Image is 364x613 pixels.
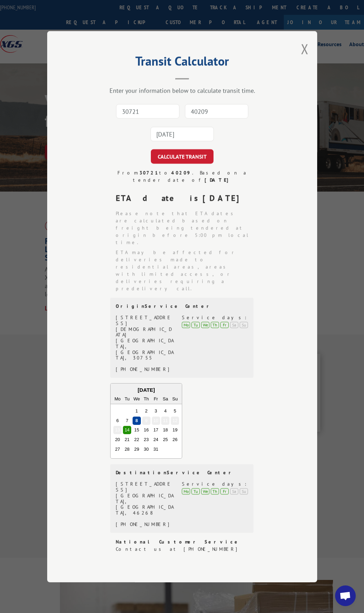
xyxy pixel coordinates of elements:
[116,104,179,119] input: Origin Zip
[113,436,122,444] div: Choose Monday, October 20th, 2025
[171,436,179,444] div: Choose Sunday, October 26th, 2025
[116,521,174,527] div: [PHONE_NUMBER]
[171,407,179,415] div: Choose Sunday, October 5th, 2025
[152,395,160,403] div: Fr
[116,210,254,246] li: Please note that ETA dates are calculated based on freight being tendered at origin before 5:00 p...
[116,470,248,476] div: Destination Service Center
[201,488,209,494] div: We
[132,416,141,425] div: Choose Wednesday, October 8th, 2025
[123,426,131,434] div: Choose Tuesday, October 14th, 2025
[161,395,169,403] div: Sa
[185,104,248,119] input: Dest. Zip
[230,488,238,494] div: Sa
[116,249,254,292] li: ETA may be affected for deliveries made to residential areas, areas with limited access, or deliv...
[116,192,254,204] div: ETA date is
[201,321,209,328] div: We
[171,395,179,403] div: Su
[161,426,169,434] div: Choose Saturday, October 18th, 2025
[171,170,192,176] strong: 40209
[132,407,141,415] div: Choose Wednesday, October 1st, 2025
[220,321,229,328] div: Fr
[202,193,245,203] strong: [DATE]
[182,321,190,328] div: Mo
[123,395,131,403] div: Tu
[161,436,169,444] div: Choose Saturday, October 25th, 2025
[139,170,159,176] strong: 30721
[113,395,122,403] div: Mo
[335,585,356,606] div: Open chat
[116,481,174,493] div: [STREET_ADDRESS]
[151,149,214,164] button: CALCULATE TRANSIT
[220,488,229,494] div: Fr
[123,436,131,444] div: Choose Tuesday, October 21st, 2025
[171,416,179,425] div: Choose Sunday, October 12th, 2025
[152,445,160,453] div: Choose Friday, October 31st, 2025
[113,445,122,453] div: Choose Monday, October 27th, 2025
[161,416,169,425] div: Choose Saturday, October 11th, 2025
[142,416,150,425] div: Choose Thursday, October 9th, 2025
[142,407,150,415] div: Choose Thursday, October 2nd, 2025
[152,407,160,415] div: Choose Friday, October 3rd, 2025
[182,488,190,494] div: Mo
[150,127,214,141] input: Tender Date
[82,86,283,94] div: Enter your information below to calculate transit time.
[240,321,248,328] div: Su
[171,426,179,434] div: Choose Sunday, October 19th, 2025
[123,416,131,425] div: Choose Tuesday, October 7th, 2025
[191,488,200,494] div: Tu
[132,395,141,403] div: We
[116,315,174,338] div: [STREET_ADDRESS][DEMOGRAPHIC_DATA]
[116,303,248,309] div: Origin Service Center
[204,177,231,183] strong: [DATE]
[142,395,150,403] div: Th
[152,436,160,444] div: Choose Friday, October 24th, 2025
[82,56,283,69] h2: Transit Calculator
[182,315,248,320] div: Service days:
[182,481,248,487] div: Service days:
[161,407,169,415] div: Choose Saturday, October 4th, 2025
[240,488,248,494] div: Su
[113,406,180,454] div: month 2025-10
[211,321,219,328] div: Th
[152,416,160,425] div: Choose Friday, October 10th, 2025
[211,488,219,494] div: Th
[116,366,174,372] div: [PHONE_NUMBER]
[116,338,174,361] div: [GEOGRAPHIC_DATA], [GEOGRAPHIC_DATA], 30755
[142,436,150,444] div: Choose Thursday, October 23rd, 2025
[142,445,150,453] div: Choose Thursday, October 30th, 2025
[230,321,238,328] div: Sa
[132,436,141,444] div: Choose Wednesday, October 22nd, 2025
[110,169,254,184] div: From to . Based on a tender date of
[116,492,174,515] div: [GEOGRAPHIC_DATA], [GEOGRAPHIC_DATA], 46268
[142,426,150,434] div: Choose Thursday, October 16th, 2025
[116,545,254,552] div: Contact us at [PHONE_NUMBER]
[116,538,240,544] strong: National Customer Service
[152,426,160,434] div: Choose Friday, October 17th, 2025
[132,426,141,434] div: Choose Wednesday, October 15th, 2025
[123,445,131,453] div: Choose Tuesday, October 28th, 2025
[113,426,122,434] div: Choose Monday, October 13th, 2025
[132,445,141,453] div: Choose Wednesday, October 29th, 2025
[111,386,182,394] div: [DATE]
[113,416,122,425] div: Choose Monday, October 6th, 2025
[301,40,309,58] button: Close modal
[191,321,200,328] div: Tu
